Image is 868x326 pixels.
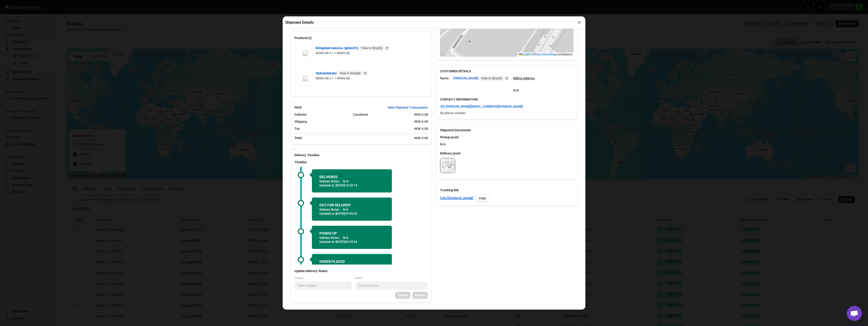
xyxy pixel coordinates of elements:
[316,51,350,55] span: NOK0.00 x 1 = NOK0.00
[294,276,305,280] span: Status :
[294,36,428,41] h2: Products(2)
[343,236,348,240] p: N/A
[453,76,509,80] a: [PERSON_NAME] View in Shopify
[414,136,428,141] div: NOK 0.00
[535,53,557,56] a: OpenStreetMap
[294,153,428,158] h2: Delivery Timeline
[414,112,428,117] div: NOK 0.00
[355,276,362,280] span: Note
[481,76,502,80] span: View in Shopify
[340,71,361,75] span: View in Shopify
[343,208,348,212] p: N/A
[446,104,523,109] span: [PERSON_NAME][EMAIL_ADDRESS][DOMAIN_NAME]
[476,195,489,202] button: Copy
[336,184,357,187] span: [DATE] | 10:39:14
[513,76,535,80] u: Billing Address
[388,105,428,110] span: View Payment Transactions
[297,46,313,61] img: Item
[316,71,363,76] span: Sjokoladekake
[316,46,384,51] span: Bringebærsuksess (glutenfri)
[440,188,574,193] h3: Tracking link
[319,236,340,240] p: Delivery Notes :
[353,112,411,117] div: 2 products
[440,128,574,133] h2: Shipment Documents
[319,212,384,216] p: Updated at :
[440,135,574,140] h3: Pickup proof
[319,259,384,264] h2: ORDER PLACED
[361,46,382,50] span: View in Shopify
[453,76,504,81] span: [PERSON_NAME]
[440,76,449,81] div: Name:
[316,71,368,75] a: Sjokoladekake View in Shopify
[576,19,583,26] button: ×
[440,97,574,102] h3: CONTACT INFORMATION
[294,105,302,110] h2: PAID
[319,179,340,183] p: Delivery Notes :
[297,71,313,86] img: Item
[319,208,340,212] p: Delivery Notes :
[294,136,302,140] b: Total
[847,306,862,321] a: Open chat
[436,133,578,149] div: N/A
[519,53,531,56] a: Leaflet
[355,282,428,290] input: Delivery Notes
[440,151,574,156] h3: Delivery proof
[513,83,535,93] div: N/A
[532,53,533,56] span: |
[319,183,384,187] p: Updated at :
[319,203,384,208] h2: OUT FOR DELIVERY
[336,212,357,215] span: [DATE] | 09:45:29
[414,119,428,124] div: NOK 0.00
[437,103,526,111] a: [PERSON_NAME][EMAIL_ADDRESS][DOMAIN_NAME]
[316,76,350,80] span: NOK0.00 x 1 = NOK0.00
[343,179,348,183] p: N/A
[294,119,410,124] div: Shipping
[285,20,314,25] h2: Shipment Details
[518,52,574,57] div: © contributors
[319,231,384,236] h2: PICKED UP
[440,196,473,201] a: [URL][DOMAIN_NAME]
[294,112,349,117] div: Subtotal
[319,240,384,244] p: Updated at :
[294,160,428,165] h3: Timeline
[385,104,431,112] button: View Payment Transactions
[414,126,428,131] div: NOK 0.00
[316,46,389,50] a: Bringebærsuksess (glutenfri) View in Shopify
[319,174,384,179] h2: DELIVERED
[336,240,357,244] span: [DATE] | 09:45:24
[440,69,574,74] h3: CUSTOMER DETAILS
[440,111,466,115] span: No phone number
[440,158,455,173] img: 5rtTcSjti_sskUE62WC4r7-.png
[319,264,340,268] p: Delivery Notes :
[294,269,428,274] h3: Update Delivery Status
[479,196,486,200] span: Copy
[343,264,348,268] p: N/A
[294,126,410,131] div: Tax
